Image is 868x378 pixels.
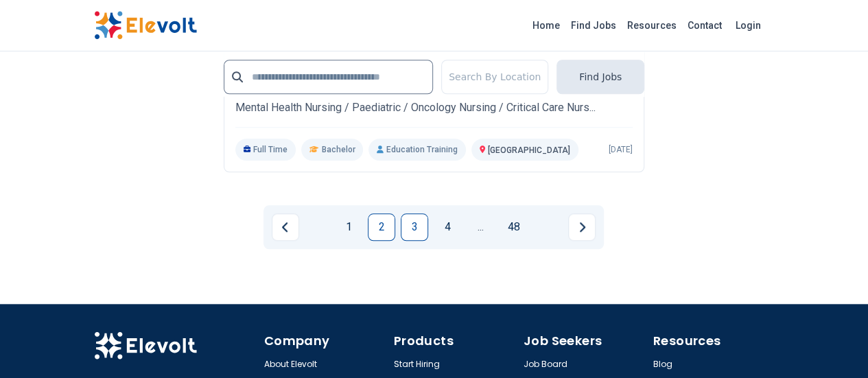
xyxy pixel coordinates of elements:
[653,331,775,351] h4: Resources
[467,213,494,241] a: Jump forward
[94,11,197,40] img: Elevolt
[434,213,461,241] a: Page 4
[556,60,644,94] button: Find Jobs
[527,14,565,36] a: Home
[727,12,769,39] a: Login
[488,145,570,155] span: [GEOGRAPHIC_DATA]
[394,359,440,370] a: Start Hiring
[335,213,362,241] a: Page 1
[264,331,386,351] h4: Company
[524,359,567,370] a: Job Board
[622,14,682,36] a: Resources
[368,139,465,161] p: Education Training
[235,139,296,161] p: Full Time
[94,331,197,360] img: Elevolt
[272,213,299,241] a: Previous page
[394,331,515,351] h4: Products
[321,144,355,155] span: Bachelor
[609,144,633,155] p: [DATE]
[500,213,527,241] a: Page 48
[368,213,395,241] a: Page 2 is your current page
[799,312,868,378] iframe: Chat Widget
[272,213,596,241] ul: Pagination
[401,213,428,241] a: Page 3
[653,359,672,370] a: Blog
[524,331,645,351] h4: Job Seekers
[264,359,317,370] a: About Elevolt
[565,14,622,36] a: Find Jobs
[682,14,727,36] a: Contact
[568,213,596,241] a: Next page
